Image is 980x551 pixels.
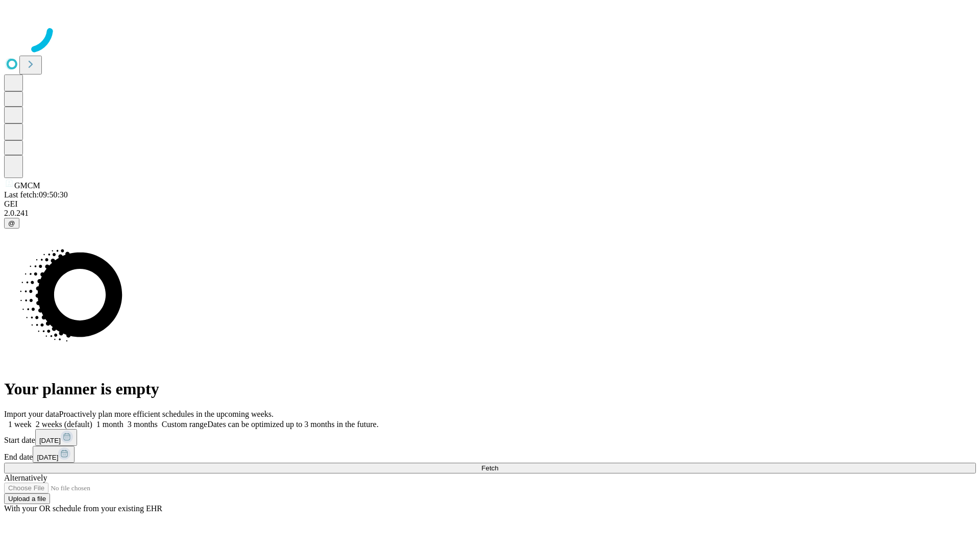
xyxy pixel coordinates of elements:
[4,199,976,209] div: GEI
[207,420,378,429] span: Dates can be optimized up to 3 months in the future.
[35,429,77,446] button: [DATE]
[36,420,92,429] span: 2 weeks (default)
[4,429,976,446] div: Start date
[33,446,75,463] button: [DATE]
[4,504,162,513] span: With your OR schedule from your existing EHR
[162,420,207,429] span: Custom range
[8,420,32,429] span: 1 week
[37,454,58,461] span: [DATE]
[59,410,274,418] span: Proactively plan more efficient schedules in the upcoming weeks.
[4,463,976,473] button: Fetch
[4,410,59,418] span: Import your data
[128,420,158,429] span: 3 months
[481,464,498,472] span: Fetch
[8,219,15,227] span: @
[14,181,40,190] span: GMCM
[4,473,47,482] span: Alternatively
[4,446,976,463] div: End date
[4,190,68,199] span: Last fetch: 09:50:30
[39,437,61,444] span: [DATE]
[96,420,124,429] span: 1 month
[4,380,976,398] h1: Your planner is empty
[4,218,19,229] button: @
[4,493,50,504] button: Upload a file
[4,209,976,218] div: 2.0.241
